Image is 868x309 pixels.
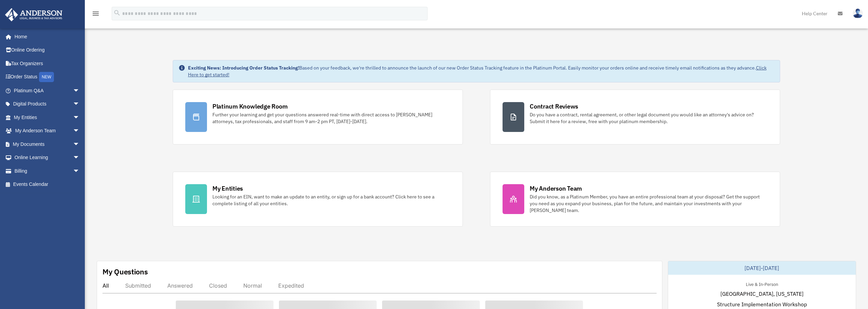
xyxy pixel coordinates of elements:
span: arrow_drop_down [73,97,87,111]
div: My Entities [212,184,243,193]
i: menu [92,9,100,18]
i: search [113,9,121,17]
a: Click Here to get started! [188,65,767,78]
div: Contract Reviews [530,102,578,111]
div: Based on your feedback, we're thrilled to announce the launch of our new Order Status Tracking fe... [188,64,774,78]
div: [DATE]-[DATE] [668,261,856,275]
a: My Anderson Teamarrow_drop_down [5,124,90,138]
a: Online Ordering [5,43,90,57]
a: Contract Reviews Do you have a contract, rental agreement, or other legal document you would like... [490,90,780,144]
div: Submitted [125,282,151,289]
div: Normal [243,282,262,289]
img: User Pic [853,8,863,18]
span: Structure Implementation Workshop [717,300,807,308]
div: Do you have a contract, rental agreement, or other legal document you would like an attorney's ad... [530,111,768,125]
div: Answered [167,282,193,289]
a: Online Learningarrow_drop_down [5,151,90,165]
span: arrow_drop_down [73,137,87,151]
div: Looking for an EIN, want to make an update to an entity, or sign up for a bank account? Click her... [212,193,450,207]
span: arrow_drop_down [73,124,87,138]
a: Platinum Q&Aarrow_drop_down [5,84,90,97]
a: Home [5,30,87,43]
a: Events Calendar [5,178,90,191]
a: menu [92,12,100,18]
strong: Exciting News: Introducing Order Status Tracking! [188,65,299,71]
a: Order StatusNEW [5,70,90,84]
span: arrow_drop_down [73,111,87,124]
div: Further your learning and get your questions answered real-time with direct access to [PERSON_NAM... [212,111,450,125]
div: NEW [39,72,54,82]
div: Closed [209,282,227,289]
div: Live & In-Person [740,280,784,287]
span: [GEOGRAPHIC_DATA], [US_STATE] [720,290,804,298]
div: My Anderson Team [530,184,582,193]
a: My Entities Looking for an EIN, want to make an update to an entity, or sign up for a bank accoun... [173,172,463,227]
a: Platinum Knowledge Room Further your learning and get your questions answered real-time with dire... [173,90,463,144]
img: Anderson Advisors Platinum Portal [3,8,64,21]
a: Billingarrow_drop_down [5,164,90,178]
div: Did you know, as a Platinum Member, you have an entire professional team at your disposal? Get th... [530,193,768,214]
span: arrow_drop_down [73,151,87,165]
a: Tax Organizers [5,57,90,70]
a: My Entitiesarrow_drop_down [5,111,90,124]
span: arrow_drop_down [73,84,87,98]
div: My Questions [102,267,148,277]
div: Expedited [278,282,304,289]
a: My Documentsarrow_drop_down [5,137,90,151]
a: Digital Productsarrow_drop_down [5,97,90,111]
div: All [102,282,109,289]
span: arrow_drop_down [73,164,87,178]
a: My Anderson Team Did you know, as a Platinum Member, you have an entire professional team at your... [490,172,780,227]
div: Platinum Knowledge Room [212,102,288,111]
